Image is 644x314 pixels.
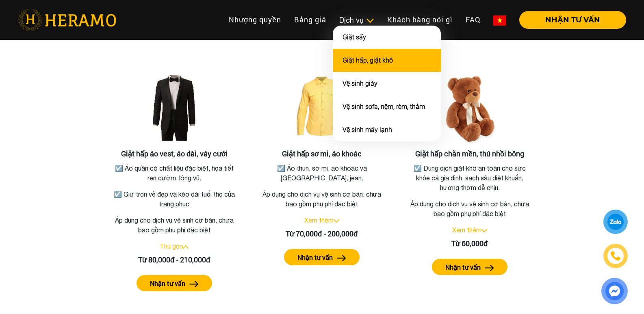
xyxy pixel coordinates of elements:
h3: Giặt hấp chăn mền, thú nhồi bông [405,149,534,158]
img: heramo-logo.png [18,9,116,30]
a: Vệ sinh giày [343,80,377,87]
label: Nhận tư vấn [150,279,185,288]
a: Nhận tư vấn arrow [258,249,387,265]
p: ☑️ Giữ trọn vẻ đẹp và kéo dài tuổi thọ của trang phục [111,189,237,209]
p: Áp dụng cho dịch vụ vệ sinh cơ bản, chưa bao gồm phụ phí đặc biệt [405,199,534,219]
a: Giặt sấy [343,33,366,41]
a: Giặt hấp, giặt khô [343,56,393,64]
a: Thu gọn [160,243,183,250]
a: Nhượng quyền [222,11,288,28]
img: arrow [485,265,494,271]
a: Vệ sinh sofa, nệm, rèm, thảm [343,103,425,110]
img: arrow_down.svg [334,219,339,223]
button: Nhận tư vấn [432,259,507,275]
div: Từ 80,000đ - 210,000đ [110,254,239,265]
img: arrow_up.svg [183,245,189,249]
label: Nhận tư vấn [445,262,481,272]
img: Giặt hấp sơ mi, áo khoác [281,68,362,149]
img: phone-icon [610,251,621,261]
button: Nhận tư vấn [284,249,360,265]
h3: Giặt hấp áo vest, áo dài, váy cưới [110,149,239,158]
h3: Giặt hấp sơ mi, áo khoác [258,149,387,158]
a: phone-icon [605,245,627,267]
img: arrow [189,281,199,287]
a: Bảng giá [288,11,333,28]
a: FAQ [459,11,487,28]
a: Xem thêm [304,217,334,224]
a: Khách hàng nói gì [381,11,459,28]
button: Nhận tư vấn [137,275,212,291]
img: Giặt hấp áo vest, áo dài, váy cưới [134,68,215,149]
label: Nhận tư vấn [297,253,333,262]
p: Áp dụng cho dịch vụ vệ sinh cơ bản, chưa bao gồm phụ phí đặc biệt [110,215,239,235]
img: arrow [337,255,346,261]
div: Từ 60,000đ [405,238,534,249]
img: vn-flag.png [493,15,506,26]
div: Từ 70,000đ - 200,000đ [258,228,387,239]
a: Nhận tư vấn arrow [110,275,239,291]
a: NHẬN TƯ VẤN [513,16,626,24]
button: NHẬN TƯ VẤN [519,11,626,29]
a: Nhận tư vấn arrow [405,259,534,275]
img: Giặt hấp chăn mền, thú nhồi bông [429,68,510,149]
p: ☑️ Dung dịch giặt khô an toàn cho sức khỏe cả gia đình, sạch sâu diệt khuẩn, hương thơm dễ chịu. [407,163,533,193]
img: subToggleIcon [366,17,374,25]
a: Vệ sinh máy lạnh [343,126,392,134]
div: Dịch vụ [339,15,374,26]
p: ☑️ Áo thun, sơ mi, áo khoác và [GEOGRAPHIC_DATA], jean. [259,163,385,183]
img: arrow_down.svg [481,229,487,232]
a: Xem thêm [452,226,481,234]
p: Áp dụng cho dịch vụ vệ sinh cơ bản, chưa bao gồm phụ phí đặc biệt [258,189,387,209]
p: ☑️ Áo quần có chất liệu đặc biệt, họa tiết ren cườm, lông vũ. [111,163,237,183]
